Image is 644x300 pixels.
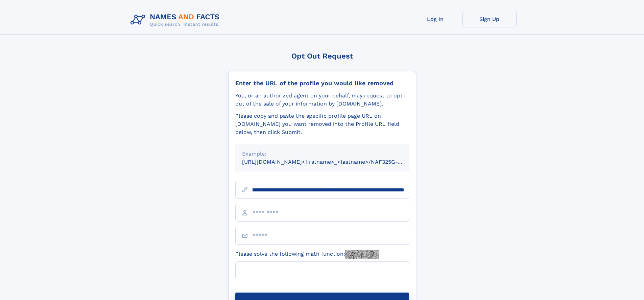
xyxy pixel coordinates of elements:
[408,11,462,27] a: Log In
[242,159,422,165] small: [URL][DOMAIN_NAME]<firstname>_<lastname>/NAF325G-xxxxxxxx
[235,92,409,108] div: You, or an authorized agent on your behalf, may request to opt-out of the sale of your informatio...
[128,11,225,29] img: Logo Names and Facts
[228,52,416,60] div: Opt Out Request
[235,250,379,259] label: Please solve the following math function:
[462,11,517,27] a: Sign Up
[235,112,409,136] div: Please copy and paste the specific profile page URL on [DOMAIN_NAME] you want removed into the Pr...
[235,79,409,87] div: Enter the URL of the profile you would like removed
[242,150,402,158] div: Example:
